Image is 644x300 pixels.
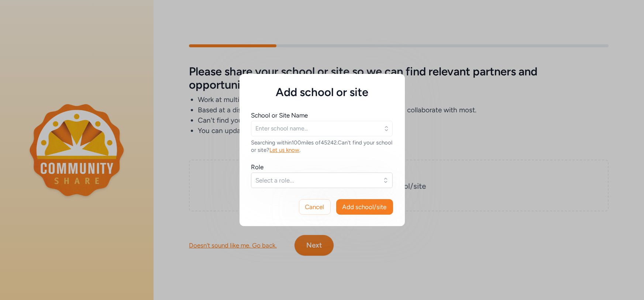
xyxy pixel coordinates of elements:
div: Role [251,163,264,171]
h5: Add school or site [251,86,393,99]
div: School or Site Name [251,111,308,120]
span: Let us know [270,147,300,153]
input: Enter school name... [251,121,393,136]
button: Add school/site [336,199,393,215]
span: Add school/site [342,202,387,211]
button: Select a role... [251,173,393,188]
span: Select a role... [256,176,378,185]
span: Cancel [305,202,324,211]
div: Searching within 100 miles of 45242 . Can't find your school or site? . [251,139,393,154]
button: Cancel [299,199,331,215]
